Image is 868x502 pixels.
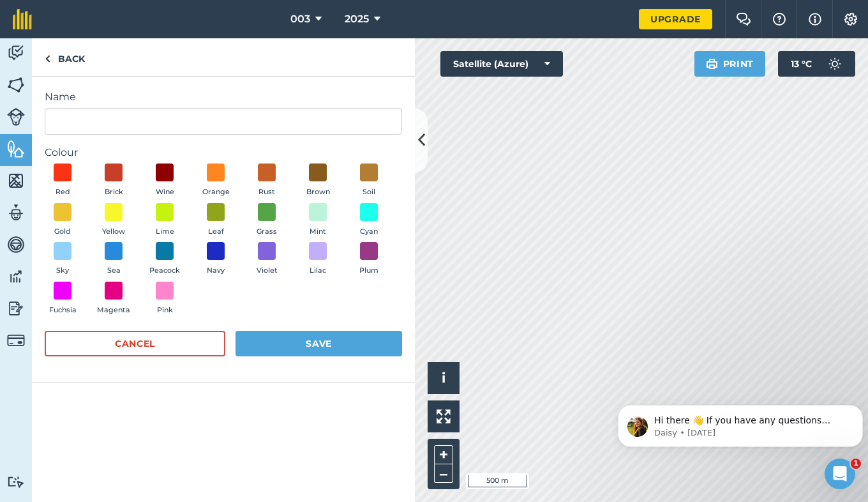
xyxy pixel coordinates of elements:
iframe: Intercom live chat [825,459,855,489]
iframe: Intercom notifications message [613,378,868,468]
img: svg+xml;base64,PHN2ZyB4bWxucz0iaHR0cDovL3d3dy53My5vcmcvMjAwMC9zdmciIHdpZHRoPSI1NiIgaGVpZ2h0PSI2MC... [7,171,25,190]
button: Navy [198,242,234,277]
span: Cyan [360,226,378,238]
button: Violet [249,242,285,277]
img: svg+xml;base64,PD94bWwgdmVyc2lvbj0iMS4wIiBlbmNvZGluZz0idXRmLTgiPz4KPCEtLSBHZW5lcmF0b3I6IEFkb2JlIE... [7,43,25,63]
button: Sea [96,242,131,277]
span: Brick [105,186,123,198]
button: – [434,464,453,483]
span: Violet [257,265,278,277]
span: Wine [156,186,174,198]
button: Fuchsia [45,282,80,316]
img: svg+xml;base64,PHN2ZyB4bWxucz0iaHR0cDovL3d3dy53My5vcmcvMjAwMC9zdmciIHdpZHRoPSI1NiIgaGVpZ2h0PSI2MC... [7,75,25,95]
button: Save [236,331,402,356]
img: svg+xml;base64,PD94bWwgdmVyc2lvbj0iMS4wIiBlbmNvZGluZz0idXRmLTgiPz4KPCEtLSBHZW5lcmF0b3I6IEFkb2JlIE... [7,235,25,254]
span: Navy [207,265,225,277]
img: svg+xml;base64,PD94bWwgdmVyc2lvbj0iMS4wIiBlbmNvZGluZz0idXRmLTgiPz4KPCEtLSBHZW5lcmF0b3I6IEFkb2JlIE... [822,51,848,77]
button: Leaf [198,203,234,238]
button: Rust [249,164,285,198]
button: Pink [147,282,183,316]
label: Name [45,89,402,105]
button: Sky [45,242,80,277]
span: Leaf [208,226,224,238]
span: Fuchsia [49,305,77,316]
button: Wine [147,164,183,198]
span: Peacock [149,265,180,277]
span: Brown [306,186,330,198]
img: svg+xml;base64,PD94bWwgdmVyc2lvbj0iMS4wIiBlbmNvZGluZz0idXRmLTgiPz4KPCEtLSBHZW5lcmF0b3I6IEFkb2JlIE... [7,476,25,488]
img: Two speech bubbles overlapping with the left bubble in the forefront [736,13,751,26]
button: Grass [249,203,285,238]
span: Sky [56,265,69,277]
button: Lilac [300,242,336,277]
button: Magenta [96,282,131,316]
button: Soil [351,164,387,198]
button: Gold [45,203,80,238]
span: Magenta [97,305,130,316]
span: Soil [363,186,375,198]
span: Yellow [102,226,125,238]
button: + [434,445,453,464]
img: fieldmargin Logo [13,9,32,29]
img: svg+xml;base64,PD94bWwgdmVyc2lvbj0iMS4wIiBlbmNvZGluZz0idXRmLTgiPz4KPCEtLSBHZW5lcmF0b3I6IEFkb2JlIE... [7,299,25,318]
span: i [442,370,445,386]
img: svg+xml;base64,PHN2ZyB4bWxucz0iaHR0cDovL3d3dy53My5vcmcvMjAwMC9zdmciIHdpZHRoPSI1NiIgaGVpZ2h0PSI2MC... [7,139,25,158]
button: Plum [351,242,387,277]
img: A question mark icon [772,13,787,26]
button: Satellite (Azure) [440,51,563,77]
button: Cyan [351,203,387,238]
button: Lime [147,203,183,238]
button: 13 °C [778,51,855,77]
img: svg+xml;base64,PHN2ZyB4bWxucz0iaHR0cDovL3d3dy53My5vcmcvMjAwMC9zdmciIHdpZHRoPSIxOSIgaGVpZ2h0PSIyNC... [706,56,718,72]
a: Back [32,38,98,76]
span: 1 [851,459,861,469]
span: Orange [202,186,230,198]
span: Red [56,186,70,198]
button: Red [45,164,80,198]
button: Peacock [147,242,183,277]
span: Sea [107,265,121,277]
span: Mint [310,226,326,238]
img: svg+xml;base64,PHN2ZyB4bWxucz0iaHR0cDovL3d3dy53My5vcmcvMjAwMC9zdmciIHdpZHRoPSI5IiBoZWlnaHQ9IjI0Ii... [45,51,50,66]
label: Colour [45,145,402,160]
span: Pink [157,305,173,316]
img: svg+xml;base64,PHN2ZyB4bWxucz0iaHR0cDovL3d3dy53My5vcmcvMjAwMC9zdmciIHdpZHRoPSIxNyIgaGVpZ2h0PSIxNy... [809,11,821,27]
span: Plum [359,265,378,277]
span: Grass [257,226,277,238]
img: svg+xml;base64,PD94bWwgdmVyc2lvbj0iMS4wIiBlbmNvZGluZz0idXRmLTgiPz4KPCEtLSBHZW5lcmF0b3I6IEFkb2JlIE... [7,331,25,349]
img: svg+xml;base64,PD94bWwgdmVyc2lvbj0iMS4wIiBlbmNvZGluZz0idXRmLTgiPz4KPCEtLSBHZW5lcmF0b3I6IEFkb2JlIE... [7,108,25,126]
a: Upgrade [639,9,712,29]
button: Brown [300,164,336,198]
span: Gold [54,226,71,238]
img: svg+xml;base64,PD94bWwgdmVyc2lvbj0iMS4wIiBlbmNvZGluZz0idXRmLTgiPz4KPCEtLSBHZW5lcmF0b3I6IEFkb2JlIE... [7,203,25,222]
button: Cancel [45,331,225,356]
img: svg+xml;base64,PD94bWwgdmVyc2lvbj0iMS4wIiBlbmNvZGluZz0idXRmLTgiPz4KPCEtLSBHZW5lcmF0b3I6IEFkb2JlIE... [7,267,25,286]
span: 13 ° C [791,51,812,77]
button: Yellow [96,203,131,238]
span: Lilac [310,265,326,277]
img: A cog icon [843,13,858,26]
span: Lime [156,226,174,238]
button: Brick [96,164,131,198]
button: i [428,362,460,394]
img: Four arrows, one pointing top left, one top right, one bottom right and the last bottom left [437,409,451,423]
button: Mint [300,203,336,238]
span: Rust [258,186,275,198]
span: 2025 [345,11,369,27]
span: 003 [290,11,310,27]
button: Orange [198,164,234,198]
button: Print [694,51,766,77]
